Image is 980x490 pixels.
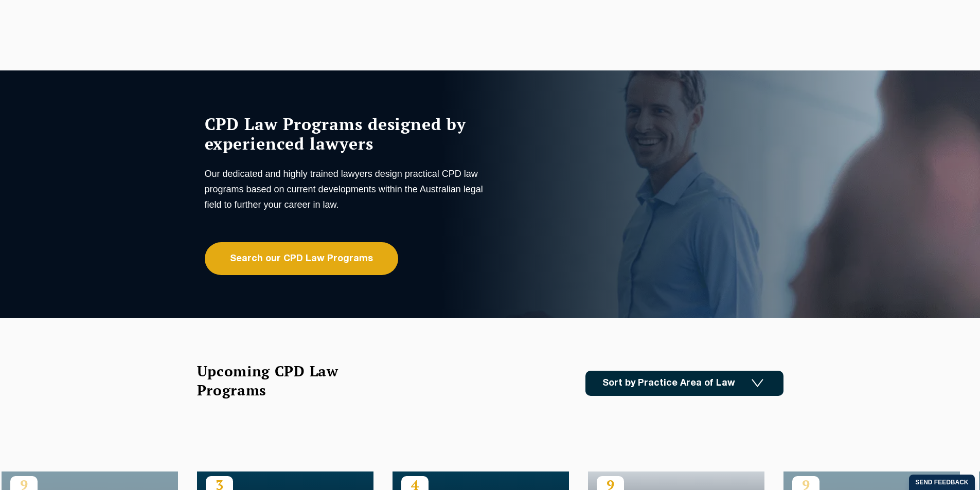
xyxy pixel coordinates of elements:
p: Our dedicated and highly trained lawyers design practical CPD law programs based on current devel... [205,166,488,212]
a: Sort by Practice Area of Law [585,371,783,396]
h2: Upcoming CPD Law Programs [197,361,364,400]
a: Search our CPD Law Programs [205,242,398,275]
h1: CPD Law Programs designed by experienced lawyers [205,114,488,153]
img: Icon [752,379,763,388]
